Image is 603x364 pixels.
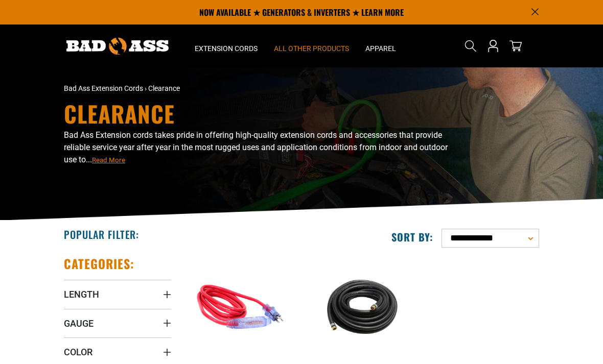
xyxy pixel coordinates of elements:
[266,25,357,67] summary: All Other Products
[64,280,171,308] summary: Length
[187,25,266,67] summary: Extension Cords
[64,228,139,241] h2: Popular Filter:
[357,25,404,67] summary: Apparel
[92,156,125,164] span: Read More
[462,38,479,54] summary: Search
[64,256,134,272] h2: Categories:
[64,103,457,125] h1: Clearance
[64,130,448,164] span: Bad Ass Extension cords takes pride in offering high-quality extension cords and accessories that...
[195,44,258,53] span: Extension Cords
[145,84,147,92] span: ›
[64,318,94,329] span: Gauge
[64,288,99,300] span: Length
[185,257,295,356] img: red
[66,38,169,55] img: Bad Ass Extension Cords
[64,309,171,337] summary: Gauge
[64,83,376,94] nav: breadcrumbs
[365,44,396,53] span: Apparel
[308,257,418,356] img: black
[391,230,433,244] label: Sort by:
[64,84,143,92] a: Bad Ass Extension Cords
[148,84,180,92] span: Clearance
[64,346,92,358] span: Color
[274,44,349,53] span: All Other Products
